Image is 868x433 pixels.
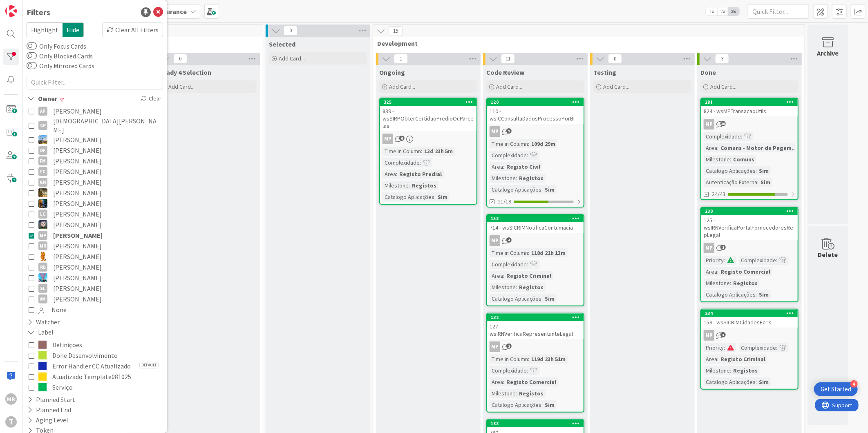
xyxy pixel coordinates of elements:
div: Registo Comercial [718,267,772,276]
div: Registos [731,279,760,288]
div: Sim [757,377,771,386]
span: Serviço [52,382,73,393]
div: Delete [818,250,838,259]
div: 230125 - wsIRNVerificaPortalFornecedoresRepLegal [701,208,798,240]
div: Registos [410,181,438,190]
button: SL [PERSON_NAME] [29,283,161,294]
span: 1 [394,54,408,64]
div: MP [490,235,500,246]
div: 132127 - wsIRNVerificaRepresentanteLegal [487,314,584,339]
span: Testing [593,68,616,76]
div: Milestone [490,174,516,183]
div: T [5,416,17,428]
div: Registo Comercial [504,377,558,386]
div: Registos [517,283,546,292]
span: 4 [506,237,512,243]
span: : [730,155,731,164]
div: 153714 - wsSICRIMNotificaContumacia [487,215,584,233]
div: Area [704,267,717,276]
div: 839 - wsSIRPObterCertidaoPredioOuParcelas [380,106,477,131]
span: : [717,143,718,152]
span: [PERSON_NAME] [53,272,102,283]
span: Add Card... [496,83,522,90]
div: Aging Level [27,415,69,425]
div: Catalogo Aplicações [490,294,541,303]
div: MP [383,134,393,144]
img: Visit kanbanzone.com [5,5,17,17]
div: LC [38,210,47,219]
div: 230 [705,208,798,214]
span: : [757,178,758,187]
span: Hide [63,22,84,37]
span: 11 [501,54,515,64]
div: Complexidade [490,366,527,375]
span: : [503,162,504,171]
span: [PERSON_NAME] [53,241,102,251]
span: Add Card... [710,83,736,90]
div: Registos [517,174,546,183]
span: [PERSON_NAME] [53,209,102,219]
div: MR [5,393,17,405]
div: 325 [380,98,477,106]
span: [PERSON_NAME] [53,156,102,166]
span: : [541,294,543,303]
span: Selected [269,40,295,48]
div: 119d 23h 51m [529,355,568,364]
div: 125 - wsIRNVerificaPortalFornecedoresRepLegal [701,215,798,240]
span: [PERSON_NAME] [53,166,102,177]
button: Serviço [29,382,161,393]
div: Registos [517,389,546,398]
span: Add Card... [168,83,195,90]
span: 0 [608,54,622,64]
span: Done [700,68,716,76]
div: 153 [491,216,584,221]
div: Get Started [821,385,851,393]
span: 15 [389,26,403,36]
span: 10 [720,121,726,126]
label: Only Blocked Cards [27,51,93,61]
div: Area [490,271,503,280]
div: 153 [487,215,584,222]
div: Complexidade [739,256,776,265]
span: Ready 4 Selection [159,68,211,76]
div: FM [38,156,47,165]
div: Area [383,170,396,179]
div: Milestone [704,155,730,164]
div: Planned Start [27,395,76,405]
div: 120110 - wsICConsultaDadosProcessoPorBI [487,98,584,124]
span: : [756,377,757,386]
span: : [528,139,529,148]
button: Atualizado Template081025 [29,371,161,382]
span: : [741,132,742,141]
div: Complexidade [739,343,776,352]
div: MP [487,126,584,137]
img: JC [38,188,47,197]
div: Complexidade [490,151,527,160]
button: JC [PERSON_NAME] [29,187,161,198]
button: FC [PERSON_NAME] [29,166,161,177]
button: AP [PERSON_NAME] [29,106,161,116]
button: Definições [29,339,161,350]
span: : [396,170,397,179]
div: AP [38,107,47,116]
div: Planned End [27,405,72,415]
div: GN [38,178,47,187]
div: Time in Column [490,139,528,148]
span: : [730,279,731,288]
div: Milestone [704,279,730,288]
span: 6 [399,136,405,141]
div: Area [704,143,717,152]
span: : [420,158,421,167]
span: : [421,147,422,156]
div: 109d 29m [529,139,557,148]
div: Sim [543,400,557,409]
span: 1 [720,245,726,250]
img: JC [38,199,47,208]
span: : [541,185,543,194]
div: Autenticação Externa [704,178,757,187]
span: [PERSON_NAME] [53,177,102,187]
div: MP [380,134,477,144]
div: Sim [543,294,557,303]
div: 120 [487,98,584,106]
span: Add Card... [279,55,305,62]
